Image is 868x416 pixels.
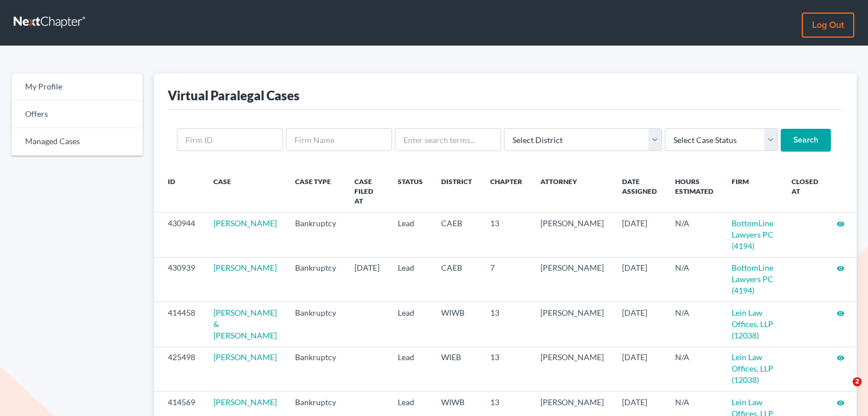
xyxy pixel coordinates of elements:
[666,170,722,213] th: Hours Estimated
[389,170,432,213] th: Status
[481,170,531,213] th: Chapter
[732,263,773,295] a: BottomLine Lawyers PC (4194)
[666,257,722,301] td: N/A
[613,346,666,391] td: [DATE]
[11,101,143,128] a: Offers
[613,170,666,213] th: Date Assigned
[432,346,481,391] td: WIEB
[837,218,845,228] a: visibility
[286,128,392,151] input: Firm Name
[732,352,773,385] a: Lein Law Offices, LLP (12038)
[168,87,300,104] div: Virtual Paralegal Cases
[286,346,345,391] td: Bankruptcy
[837,264,845,272] i: visibility
[613,213,666,257] td: [DATE]
[432,257,481,301] td: CAEB
[481,257,531,301] td: 7
[613,257,666,301] td: [DATE]
[177,128,283,151] input: Firm ID
[389,213,432,257] td: Lead
[11,74,143,101] a: My Profile
[531,302,613,346] td: [PERSON_NAME]
[213,397,277,407] a: [PERSON_NAME]
[389,346,432,391] td: Lead
[837,352,845,362] a: visibility
[837,309,845,317] i: visibility
[837,220,845,228] i: visibility
[213,352,277,362] a: [PERSON_NAME]
[204,170,286,213] th: Case
[389,257,432,301] td: Lead
[11,128,143,156] a: Managed Cases
[432,213,481,257] td: CAEB
[837,263,845,272] a: visibility
[154,257,204,301] td: 430939
[613,302,666,346] td: [DATE]
[432,170,481,213] th: District
[345,257,389,301] td: [DATE]
[666,302,722,346] td: N/A
[837,308,845,317] a: visibility
[531,346,613,391] td: [PERSON_NAME]
[732,308,773,340] a: Lein Law Offices, LLP (12038)
[154,346,204,391] td: 425498
[837,354,845,362] i: visibility
[286,302,345,346] td: Bankruptcy
[213,218,277,228] a: [PERSON_NAME]
[432,302,481,346] td: WIWB
[829,377,857,405] iframe: Intercom live chat
[531,170,613,213] th: Attorney
[481,346,531,391] td: 13
[286,170,345,213] th: Case Type
[666,213,722,257] td: N/A
[395,128,501,151] input: Enter search terms...
[531,257,613,301] td: [PERSON_NAME]
[154,170,204,213] th: ID
[154,302,204,346] td: 414458
[213,263,277,272] a: [PERSON_NAME]
[531,213,613,257] td: [PERSON_NAME]
[286,257,345,301] td: Bankruptcy
[154,213,204,257] td: 430944
[481,213,531,257] td: 13
[389,302,432,346] td: Lead
[837,397,845,407] a: visibility
[345,170,389,213] th: Case Filed At
[722,170,782,213] th: Firm
[666,346,722,391] td: N/A
[213,308,277,340] a: [PERSON_NAME] & [PERSON_NAME]
[732,218,773,251] a: BottomLine Lawyers PC (4194)
[853,377,862,386] span: 2
[286,213,345,257] td: Bankruptcy
[782,170,827,213] th: Closed at
[481,302,531,346] td: 13
[802,13,854,38] a: Log out
[781,129,831,152] input: Search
